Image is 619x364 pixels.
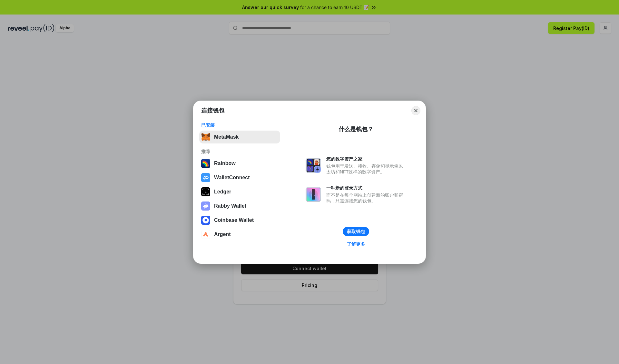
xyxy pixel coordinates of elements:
[201,230,210,239] img: svg+xml,%3Csvg%20width%3D%2228%22%20height%3D%2228%22%20viewBox%3D%220%200%2028%2028%22%20fill%3D...
[199,185,280,198] button: Ledger
[201,202,210,211] img: svg+xml,%3Csvg%20xmlns%3D%22http%3A%2F%2Fwww.w3.org%2F2000%2Fsvg%22%20fill%3D%22none%22%20viewBox...
[201,159,210,168] img: svg+xml,%3Csvg%20width%3D%22120%22%20height%3D%22120%22%20viewBox%3D%220%200%20120%20120%22%20fil...
[199,171,280,184] button: WalletConnect
[201,187,210,196] img: svg+xml,%3Csvg%20xmlns%3D%22http%3A%2F%2Fwww.w3.org%2F2000%2Fsvg%22%20width%3D%2228%22%20height%3...
[214,217,254,223] div: Coinbase Wallet
[201,107,224,114] h1: 连接钱包
[214,189,231,195] div: Ledger
[201,122,278,128] div: 已安装
[306,187,321,202] img: svg+xml,%3Csvg%20xmlns%3D%22http%3A%2F%2Fwww.w3.org%2F2000%2Fsvg%22%20fill%3D%22none%22%20viewBox...
[339,125,373,133] div: 什么是钱包？
[214,134,239,140] div: MetaMask
[214,161,236,166] div: Rainbow
[199,214,280,227] button: Coinbase Wallet
[201,133,210,142] img: svg+xml,%3Csvg%20fill%3D%22none%22%20height%3D%2233%22%20viewBox%3D%220%200%2035%2033%22%20width%...
[199,131,280,143] button: MetaMask
[306,158,321,173] img: svg+xml,%3Csvg%20xmlns%3D%22http%3A%2F%2Fwww.w3.org%2F2000%2Fsvg%22%20fill%3D%22none%22%20viewBox...
[199,200,280,212] button: Rabby Wallet
[201,149,278,154] div: 推荐
[326,156,406,162] div: 您的数字资产之家
[347,229,365,234] div: 获取钱包
[214,231,231,237] div: Argent
[214,203,246,209] div: Rabby Wallet
[199,157,280,170] button: Rainbow
[347,241,365,247] div: 了解更多
[201,216,210,225] img: svg+xml,%3Csvg%20width%3D%2228%22%20height%3D%2228%22%20viewBox%3D%220%200%2028%2028%22%20fill%3D...
[214,175,250,181] div: WalletConnect
[326,185,406,191] div: 一种新的登录方式
[326,192,406,204] div: 而不是在每个网站上创建新的账户和密码，只需连接您的钱包。
[343,227,369,236] button: 获取钱包
[199,228,280,241] button: Argent
[343,240,369,248] a: 了解更多
[411,106,420,115] button: Close
[201,173,210,182] img: svg+xml,%3Csvg%20width%3D%2228%22%20height%3D%2228%22%20viewBox%3D%220%200%2028%2028%22%20fill%3D...
[326,163,406,175] div: 钱包用于发送、接收、存储和显示像以太坊和NFT这样的数字资产。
